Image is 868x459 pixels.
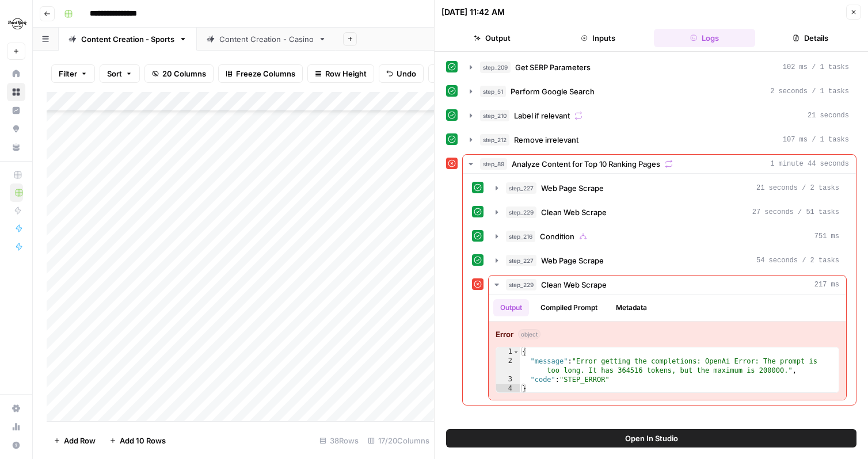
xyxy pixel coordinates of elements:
[511,86,595,97] span: Perform Google Search
[534,299,604,316] button: Compiled Prompt
[814,231,839,242] span: 751 ms
[489,276,846,294] button: 217 ms
[808,110,849,121] span: 21 seconds
[480,86,506,97] span: step_51
[506,255,536,266] span: step_227
[512,158,660,170] span: Analyze Content for Top 10 Ranking Pages
[7,9,25,38] button: Workspace: Hard Rock Digital
[463,131,856,149] button: 107 ms / 1 tasks
[506,206,536,218] span: step_229
[625,433,678,444] span: Open In Studio
[107,68,122,79] span: Sort
[496,384,520,393] div: 4
[513,347,519,357] span: Toggle code folding, rows 1 through 4
[541,182,604,194] span: Web Page Scrape
[783,135,849,145] span: 107 ms / 1 tasks
[100,64,140,83] button: Sort
[397,68,416,79] span: Undo
[51,64,95,83] button: Filter
[541,279,607,290] span: Clean Web Scrape
[540,231,574,242] span: Condition
[770,159,849,169] span: 1 minute 44 seconds
[496,375,520,384] div: 3
[81,33,174,45] div: Content Creation - Sports
[7,83,25,101] a: Browse
[493,299,529,316] button: Output
[506,279,536,290] span: step_229
[654,29,755,47] button: Logs
[756,255,839,266] span: 54 seconds / 2 tasks
[7,101,25,120] a: Insights
[489,203,846,221] button: 27 seconds / 51 tasks
[506,182,536,194] span: step_227
[770,86,849,97] span: 2 seconds / 1 tasks
[236,68,295,79] span: Freeze Columns
[162,68,206,79] span: 20 Columns
[609,299,654,316] button: Metadata
[515,62,591,73] span: Get SERP Parameters
[441,6,505,18] div: [DATE] 11:42 AM
[506,231,535,242] span: step_216
[7,13,28,34] img: Hard Rock Digital Logo
[463,58,856,76] button: 102 ms / 1 tasks
[489,179,846,197] button: 21 seconds / 2 tasks
[197,28,336,51] a: Content Creation - Casino
[102,431,173,450] button: Add 10 Rows
[463,82,856,101] button: 2 seconds / 1 tasks
[315,431,363,450] div: 38 Rows
[514,134,578,146] span: Remove irrelevant
[218,64,303,83] button: Freeze Columns
[518,329,540,339] span: object
[307,64,374,83] button: Row Height
[463,106,856,125] button: 21 seconds
[514,110,570,121] span: Label if relevant
[219,33,314,45] div: Content Creation - Casino
[496,347,520,357] div: 1
[489,227,846,246] button: 751 ms
[496,328,513,340] strong: Error
[7,64,25,83] a: Home
[463,174,856,405] div: 1 minute 44 seconds
[547,29,649,47] button: Inputs
[120,435,166,446] span: Add 10 Rows
[363,431,434,450] div: 17/20 Columns
[7,138,25,156] a: Your Data
[59,68,77,79] span: Filter
[541,206,607,218] span: Clean Web Scrape
[7,120,25,138] a: Opportunities
[379,64,424,83] button: Undo
[325,68,367,79] span: Row Height
[480,62,511,73] span: step_209
[489,251,846,270] button: 54 seconds / 2 tasks
[7,436,25,454] button: Help + Support
[144,64,214,83] button: 20 Columns
[59,28,197,51] a: Content Creation - Sports
[7,418,25,436] a: Usage
[7,399,25,418] a: Settings
[480,158,507,170] span: step_89
[814,280,839,290] span: 217 ms
[760,29,861,47] button: Details
[64,435,96,446] span: Add Row
[756,183,839,193] span: 21 seconds / 2 tasks
[489,294,846,400] div: 217 ms
[463,155,856,173] button: 1 minute 44 seconds
[480,110,509,121] span: step_210
[441,29,543,47] button: Output
[47,431,102,450] button: Add Row
[783,62,849,72] span: 102 ms / 1 tasks
[480,134,509,146] span: step_212
[446,429,856,447] button: Open In Studio
[496,357,520,375] div: 2
[752,207,839,217] span: 27 seconds / 51 tasks
[541,255,604,266] span: Web Page Scrape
